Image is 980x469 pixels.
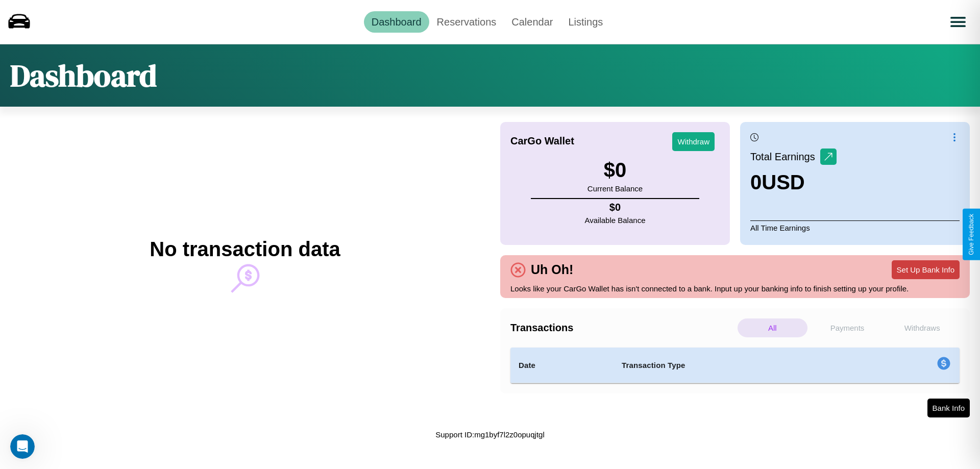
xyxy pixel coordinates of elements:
[927,399,970,417] button: Bank Info
[585,202,646,213] h4: $ 0
[672,132,715,151] button: Withdraw
[968,214,975,255] div: Give Feedback
[510,322,735,334] h4: Transactions
[750,147,820,166] p: Total Earnings
[585,213,646,227] p: Available Balance
[750,171,837,194] h3: 0 USD
[504,11,560,33] a: Calendar
[526,262,578,277] h4: Uh Oh!
[435,428,544,441] p: Support ID: mg1byf7l2z0opuqjtgl
[587,159,643,182] h3: $ 0
[887,318,957,337] p: Withdraws
[587,182,643,195] p: Current Balance
[10,55,157,96] h1: Dashboard
[150,238,340,261] h2: No transaction data
[364,11,429,33] a: Dashboard
[813,318,883,337] p: Payments
[510,135,574,147] h4: CarGo Wallet
[519,359,605,372] h4: Date
[560,11,610,33] a: Listings
[750,220,960,235] p: All Time Earnings
[738,318,807,337] p: All
[944,8,972,36] button: Open menu
[510,282,960,295] p: Looks like your CarGo Wallet has isn't connected to a bank. Input up your banking info to finish ...
[510,348,960,383] table: simple table
[10,434,35,459] iframe: Intercom live chat
[622,359,853,372] h4: Transaction Type
[429,11,504,33] a: Reservations
[892,260,960,279] button: Set Up Bank Info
